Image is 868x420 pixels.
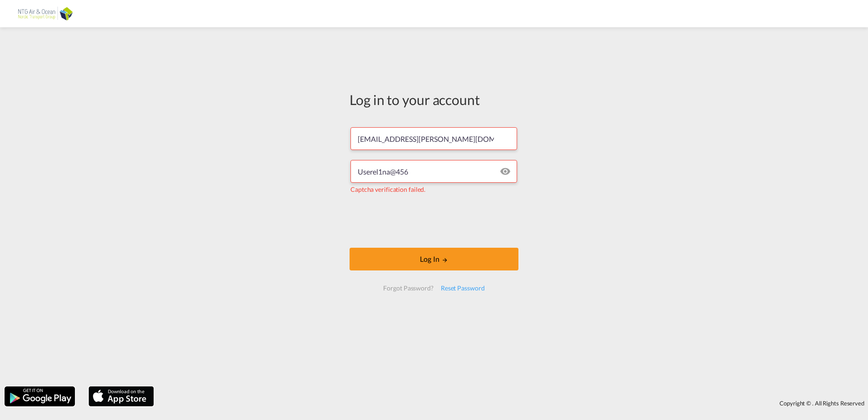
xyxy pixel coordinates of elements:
[500,166,511,177] md-icon: icon-eye-off
[350,160,517,183] input: Password
[380,280,437,296] div: Forgot Password?
[158,395,868,411] div: Copyright © . All Rights Reserved
[350,127,517,150] input: Enter email/phone number
[437,280,488,296] div: Reset Password
[365,203,503,239] iframe: reCAPTCHA
[14,4,75,24] img: 24501a20ab7611ecb8bce1a71c18ae17.png
[4,385,76,407] img: google.png
[350,248,518,270] button: LOGIN
[88,385,155,407] img: apple.png
[350,90,518,109] div: Log in to your account
[350,185,425,193] span: Captcha verification failed.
